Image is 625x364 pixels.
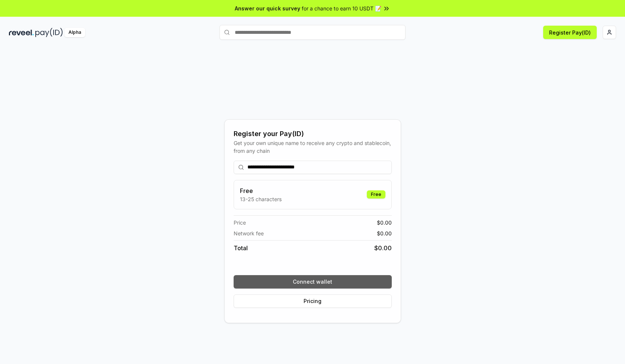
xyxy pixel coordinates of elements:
span: Network fee [234,229,264,237]
button: Pricing [234,294,392,308]
span: $ 0.00 [374,244,392,252]
span: Answer our quick survey [235,4,300,12]
div: Alpha [64,28,85,37]
button: Connect wallet [234,275,392,289]
h3: Free [240,186,282,195]
div: Get your own unique name to receive any crypto and stablecoin, from any chain [234,139,392,155]
button: Register Pay(ID) [543,26,597,39]
p: 13-25 characters [240,195,282,203]
img: reveel_dark [9,28,34,37]
div: Register your Pay(ID) [234,129,392,139]
img: pay_id [35,28,63,37]
span: for a chance to earn 10 USDT 📝 [302,4,381,12]
span: Price [234,219,246,226]
span: Total [234,244,248,252]
span: $ 0.00 [377,229,392,237]
span: $ 0.00 [377,219,392,226]
div: Free [367,190,385,199]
